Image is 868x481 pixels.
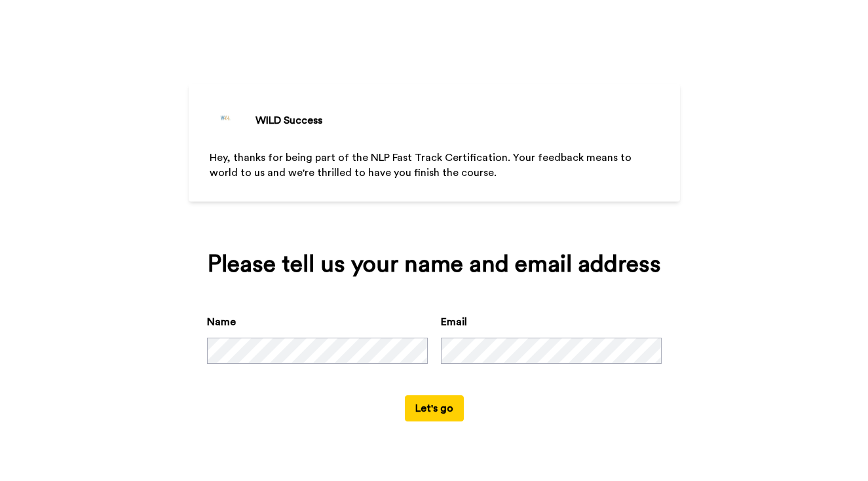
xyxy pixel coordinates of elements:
div: WILD Success [255,113,322,128]
label: Name [207,314,236,330]
label: Email [441,314,467,330]
div: Please tell us your name and email address [207,251,662,277]
button: Let's go [405,395,464,421]
span: Hey, thanks for being part of the NLP Fast Track Certification. Your feedback means to world to u... [210,152,634,178]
